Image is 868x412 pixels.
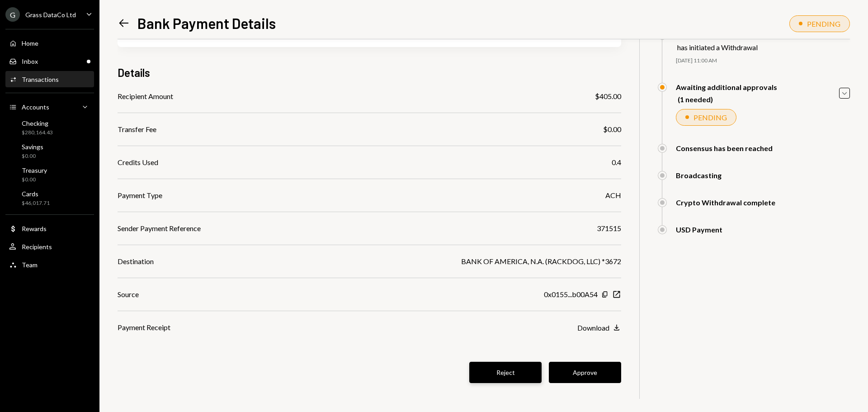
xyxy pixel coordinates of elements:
div: Payment Receipt [118,322,170,333]
a: Checking$280,164.43 [5,117,94,138]
a: Inbox [5,53,94,69]
div: Team [22,261,38,269]
div: 0.4 [612,157,621,168]
div: Cards [22,190,50,198]
h1: Bank Payment Details [137,14,276,32]
div: $0.00 [603,124,621,135]
div: Grass DataCo Ltd [25,11,76,19]
div: 0x0155...b00A54 [544,289,598,300]
a: Accounts [5,99,94,115]
div: Payment Type [118,190,162,201]
button: Download [577,323,621,333]
div: G [5,7,20,22]
div: $46,017.71 [22,199,50,207]
button: Approve [549,362,621,383]
div: 371515 [597,223,621,234]
div: Crypto Withdrawal complete [676,198,775,207]
div: Savings [22,143,43,151]
a: Recipients [5,238,94,255]
div: $280,164.43 [22,129,53,137]
div: Recipient Amount [118,91,173,102]
div: Awaiting additional approvals [676,83,777,91]
div: Home [22,39,38,47]
div: USD Payment [676,225,722,234]
div: (1 needed) [678,95,777,104]
div: $0.00 [22,176,47,184]
div: Destination [118,256,154,267]
div: Sender Payment Reference [118,223,201,234]
div: $0.00 [22,152,43,160]
div: has initiated a Withdrawal [677,43,758,52]
div: Consensus has been reached [676,144,773,152]
div: PENDING [693,113,727,122]
div: Credits Used [118,157,158,168]
div: ACH [605,190,621,201]
a: Team [5,256,94,273]
h3: Details [118,65,150,80]
div: PENDING [807,19,840,28]
a: Cards$46,017.71 [5,187,94,209]
div: Accounts [22,103,49,111]
div: Treasury [22,166,47,174]
div: Inbox [22,57,38,65]
button: Reject [469,362,542,383]
div: Download [577,323,609,332]
div: BANK OF AMERICA, N.A. (RACKDOG, LLC) *3672 [461,256,621,267]
a: Treasury$0.00 [5,164,94,185]
div: Recipients [22,243,52,251]
a: Home [5,35,94,51]
div: Transactions [22,76,59,83]
a: Rewards [5,220,94,237]
a: Savings$0.00 [5,140,94,162]
div: [DATE] 11:00 AM [676,57,850,65]
div: Broadcasting [676,171,722,180]
div: $405.00 [595,91,621,102]
div: Source [118,289,139,300]
div: Transfer Fee [118,124,156,135]
div: Checking [22,119,53,127]
div: Rewards [22,225,47,232]
a: Transactions [5,71,94,87]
